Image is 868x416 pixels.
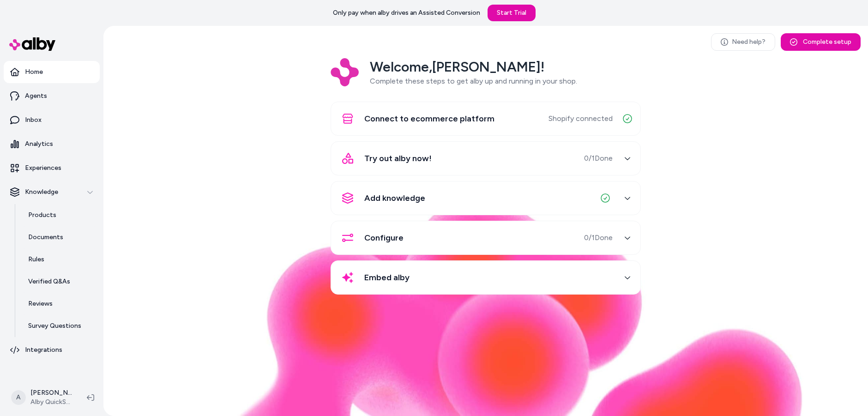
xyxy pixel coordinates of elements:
a: Reviews [19,293,100,315]
button: Complete setup [781,33,861,51]
a: Agents [4,85,100,107]
p: Rules [28,255,44,264]
button: Configure0/1Done [337,227,635,249]
span: Complete these steps to get alby up and running in your shop. [370,77,577,85]
button: Add knowledge [337,187,635,209]
a: Home [4,61,100,83]
p: Knowledge [25,187,58,197]
p: Only pay when alby drives an Assisted Conversion [333,8,480,18]
p: Experiences [25,163,61,173]
a: Inbox [4,109,100,131]
p: Inbox [25,115,42,125]
p: Reviews [28,299,53,308]
button: Embed alby [337,266,635,289]
button: Knowledge [4,181,100,203]
span: 0 / 1 Done [584,153,613,164]
p: Verified Q&As [28,277,70,286]
h2: Welcome, [PERSON_NAME] ! [370,58,577,76]
span: Add knowledge [364,192,425,205]
span: 0 / 1 Done [584,232,613,243]
span: Configure [364,231,404,244]
p: Integrations [25,345,62,355]
span: Shopify connected [549,113,613,124]
img: alby Logo [9,37,55,51]
button: Try out alby now!0/1Done [337,147,635,169]
button: A[PERSON_NAME]Alby QuickStart Store [6,383,79,412]
a: Documents [19,226,100,248]
p: Products [28,211,56,220]
a: Survey Questions [19,315,100,337]
a: Experiences [4,157,100,179]
a: Integrations [4,339,100,361]
a: Start Trial [488,5,536,21]
p: Documents [28,233,63,242]
span: Alby QuickStart Store [30,398,72,407]
a: Verified Q&As [19,271,100,293]
p: Home [25,67,43,77]
a: Products [19,204,100,226]
a: Analytics [4,133,100,155]
span: A [11,390,26,405]
p: Agents [25,91,47,101]
a: Rules [19,248,100,271]
p: Survey Questions [28,321,81,331]
p: [PERSON_NAME] [30,388,72,398]
span: Embed alby [364,271,410,284]
span: Try out alby now! [364,152,432,165]
img: Logo [331,58,359,86]
a: Need help? [711,33,775,51]
span: Connect to ecommerce platform [364,112,494,125]
p: Analytics [25,139,53,149]
button: Connect to ecommerce platformShopify connected [337,108,635,130]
